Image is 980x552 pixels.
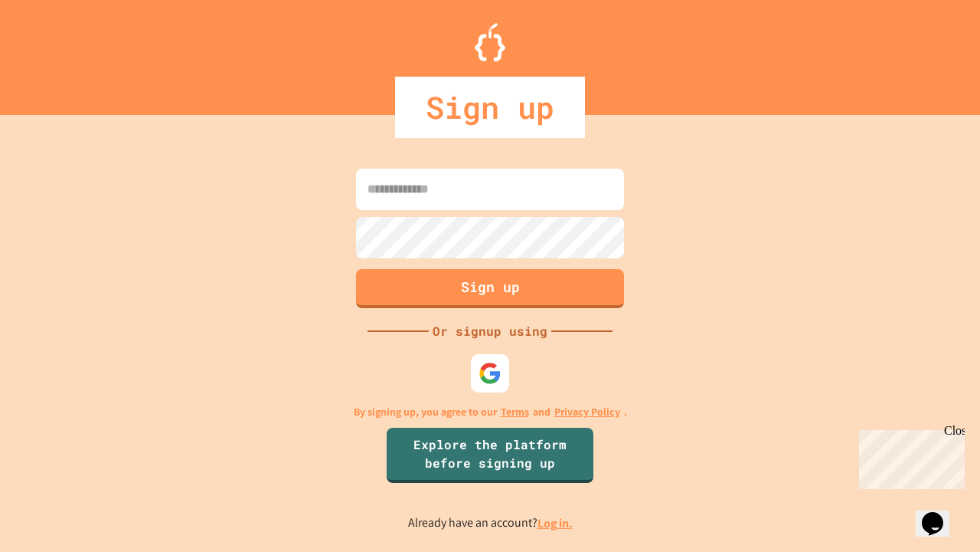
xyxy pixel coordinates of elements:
[6,6,106,97] div: Chat with us now!Close
[916,491,965,537] iframe: chat widget
[356,269,624,308] button: Sign up
[408,514,573,533] p: Already have an account?
[475,23,505,61] img: Logo.svg
[354,404,627,420] p: By signing up, you agree to our and .
[395,77,585,138] div: Sign up
[554,404,620,420] a: Privacy Policy
[537,515,573,531] a: Log in.
[853,424,965,489] iframe: chat widget
[429,322,551,340] div: Or signup using
[387,428,593,483] a: Explore the platform before signing up
[479,362,501,385] img: google-icon.svg
[501,404,529,420] a: Terms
